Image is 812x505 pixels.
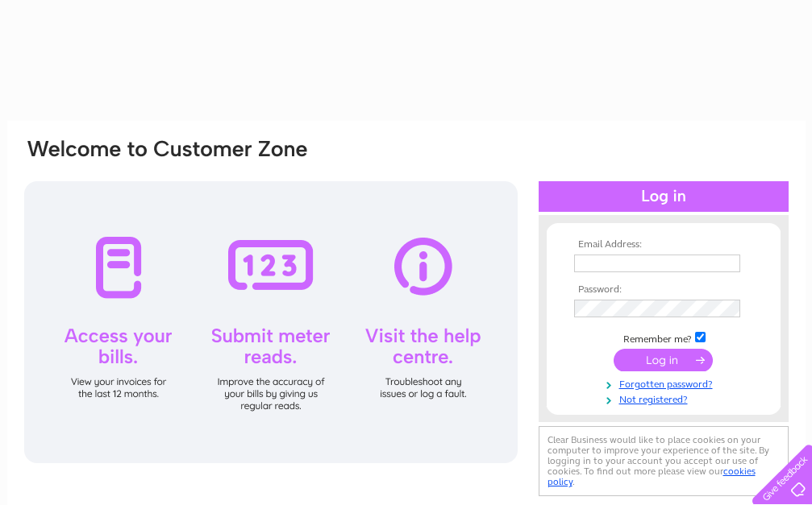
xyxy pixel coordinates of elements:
[570,284,757,296] th: Password:
[539,426,789,496] div: Clear Business would like to place cookies on your computer to improve your experience of the sit...
[570,239,757,250] th: Email Address:
[570,329,757,346] td: Remember me?
[614,349,713,371] input: Submit
[574,375,757,391] a: Forgotten password?
[548,466,756,487] a: cookies policy
[574,391,757,406] a: Not registered?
